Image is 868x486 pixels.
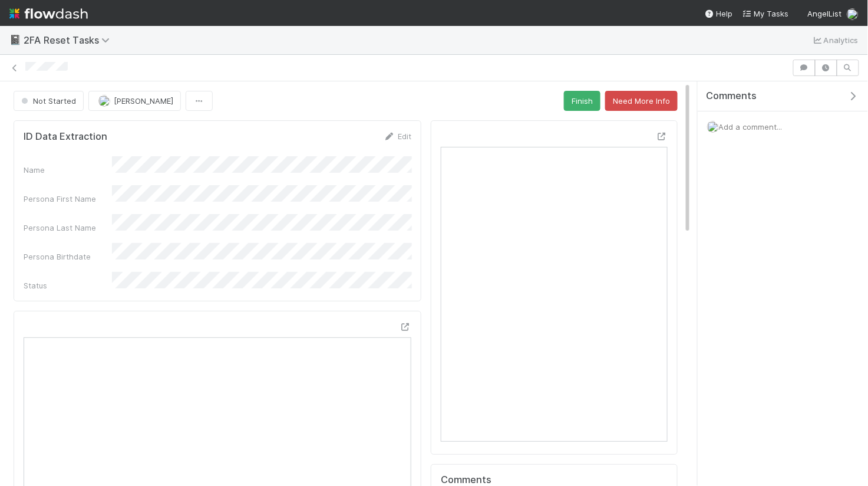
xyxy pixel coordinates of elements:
[114,96,173,106] span: [PERSON_NAME]
[24,34,115,46] span: 2FA Reset Tasks
[719,122,783,132] span: Add a comment...
[812,33,859,47] a: Analytics
[24,251,112,262] div: Persona Birthdate
[707,90,757,102] span: Comments
[98,95,110,107] img: avatar_5d51780c-77ad-4a9d-a6ed-b88b2c284079.png
[564,91,600,111] button: Finish
[705,8,733,19] div: Help
[24,193,112,205] div: Persona First Name
[742,8,789,19] a: My Tasks
[9,35,21,45] span: 📓
[9,4,88,24] img: logo-inverted-e16ddd16eac7371096b0.svg
[24,280,112,291] div: Status
[88,91,181,111] button: [PERSON_NAME]
[605,91,678,111] button: Need More Info
[24,131,107,143] h5: ID Data Extraction
[742,9,789,18] span: My Tasks
[24,164,112,176] div: Name
[847,8,859,20] img: avatar_5d51780c-77ad-4a9d-a6ed-b88b2c284079.png
[24,222,112,234] div: Persona Last Name
[441,474,668,486] h5: Comments
[14,91,84,111] button: Not Started
[384,132,411,141] a: Edit
[707,121,719,133] img: avatar_5d51780c-77ad-4a9d-a6ed-b88b2c284079.png
[19,96,76,106] span: Not Started
[808,9,842,18] span: AngelList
